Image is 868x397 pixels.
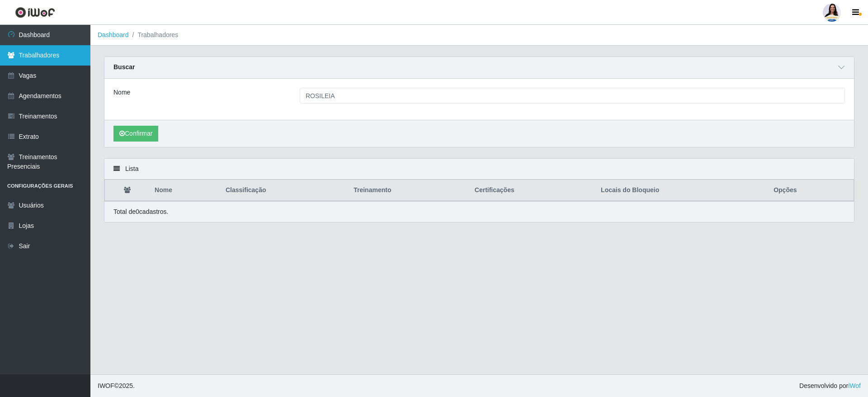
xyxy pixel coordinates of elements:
[113,63,135,71] strong: Buscar
[300,88,845,104] input: Digite o Nome...
[348,180,469,201] th: Treinamento
[113,88,130,97] label: Nome
[104,159,854,180] div: Lista
[220,180,348,201] th: Classificação
[469,180,595,201] th: Certificações
[129,30,179,40] li: Trabalhadores
[799,381,861,391] span: Desenvolvido por
[98,382,114,389] span: IWOF
[113,126,158,142] button: Confirmar
[98,381,135,391] span: © 2025 .
[848,382,861,389] a: iWof
[15,7,55,18] img: CoreUI Logo
[113,207,168,217] p: Total de 0 cadastros.
[90,25,868,46] nav: breadcrumb
[768,180,854,201] th: Opções
[595,180,768,201] th: Locais do Bloqueio
[149,180,220,201] th: Nome
[98,31,129,38] a: Dashboard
